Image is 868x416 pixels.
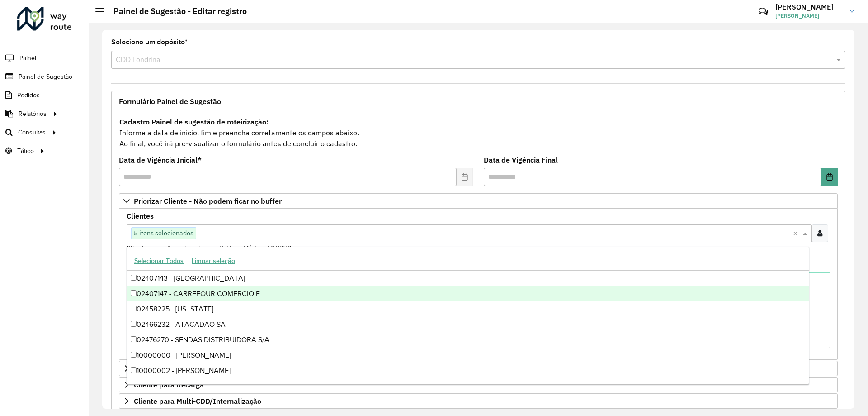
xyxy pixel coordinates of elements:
label: Selecione um depósito [111,37,188,48]
span: Painel [19,53,36,63]
span: Painel de Sugestão [19,72,72,81]
small: Clientes que não podem ficar no Buffer – Máximo 50 PDVS [127,244,291,252]
div: 02476270 - SENDAS DISTRIBUIDORA S/A [127,332,809,348]
span: Consultas [18,128,46,137]
h2: Painel de Sugestão - Editar registro [104,6,247,16]
strong: Cadastro Painel de sugestão de roteirização: [119,117,269,126]
span: Relatórios [19,109,47,119]
div: 10000005 - BAR [PERSON_NAME] 90 [127,378,809,394]
a: Preservar Cliente - Devem ficar no buffer, não roteirizar [119,361,838,376]
button: Limpar seleção [188,254,239,268]
a: Cliente para Recarga [119,377,838,392]
label: Data de Vigência Inicial [119,154,202,165]
span: Pedidos [17,91,40,100]
span: [PERSON_NAME] [775,12,843,20]
a: Contato Rápido [754,2,773,21]
div: 02407147 - CARREFOUR COMERCIO E [127,286,809,301]
div: 02466232 - ATACADAO SA [127,317,809,332]
div: Informe a data de inicio, fim e preencha corretamente os campos abaixo. Ao final, você irá pré-vi... [119,116,838,149]
label: Data de Vigência Final [484,154,558,165]
h3: [PERSON_NAME] [775,3,843,11]
button: Selecionar Todos [130,254,188,268]
span: 5 itens selecionados [132,228,196,239]
div: 02407143 - [GEOGRAPHIC_DATA] [127,271,809,286]
span: Cliente para Multi-CDD/Internalização [134,397,261,405]
button: Choose Date [821,168,838,186]
div: 10000000 - [PERSON_NAME] [127,348,809,363]
div: Priorizar Cliente - Não podem ficar no buffer [119,209,838,360]
label: Clientes [127,210,154,221]
a: Priorizar Cliente - Não podem ficar no buffer [119,193,838,209]
div: 02458225 - [US_STATE] [127,301,809,317]
span: Cliente para Recarga [134,381,204,388]
div: 10000002 - [PERSON_NAME] [127,363,809,378]
span: Tático [17,146,34,156]
span: Clear all [793,228,801,239]
ng-dropdown-panel: Options list [127,247,809,385]
span: Formulário Painel de Sugestão [119,98,221,105]
a: Cliente para Multi-CDD/Internalização [119,393,838,409]
span: Priorizar Cliente - Não podem ficar no buffer [134,197,282,205]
